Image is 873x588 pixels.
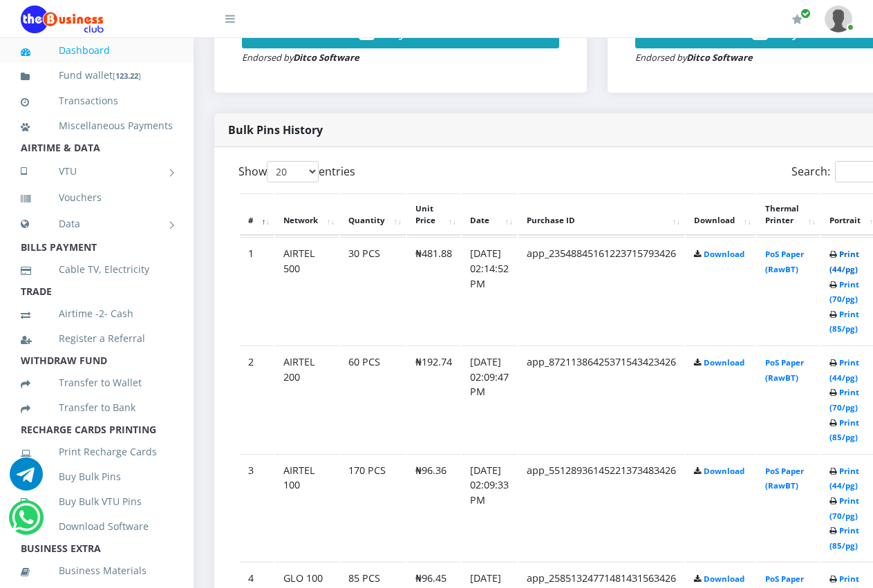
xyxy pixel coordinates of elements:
img: Logo [21,6,104,33]
a: Cable TV, Electricity [21,254,173,285]
td: ₦192.74 [407,345,460,453]
td: app_55128936145221373483426 [518,454,684,561]
span: Buy Now! [382,22,442,41]
th: #: activate to sort column descending [240,193,274,236]
small: [ ] [113,70,141,81]
td: [DATE] 02:09:33 PM [462,454,517,561]
a: Data [21,207,173,241]
select: Showentries [267,161,319,182]
th: Thermal Printer: activate to sort column ascending [757,193,820,236]
td: AIRTEL 200 [275,345,339,453]
th: Network: activate to sort column ascending [275,193,339,236]
a: Print (44/pg) [829,466,859,491]
b: 123.22 [115,70,138,81]
a: Print (85/pg) [829,417,859,443]
td: 30 PCS [340,237,406,344]
a: PoS Paper (RawBT) [765,466,804,491]
a: PoS Paper (RawBT) [765,249,804,274]
th: Quantity: activate to sort column ascending [340,193,406,236]
a: Dashboard [21,35,173,66]
td: 170 PCS [340,454,406,561]
td: AIRTEL 500 [275,237,339,344]
td: app_23548845161223715793426 [518,237,684,344]
a: Download [704,249,744,259]
th: Date: activate to sort column ascending [462,193,517,236]
a: Download [704,573,744,584]
td: 2 [240,345,274,453]
img: User [825,6,852,32]
a: Download [704,357,744,368]
a: Print (70/pg) [829,495,859,521]
td: AIRTEL 100 [275,454,339,561]
a: Register a Referral [21,323,173,354]
a: Download Software [21,511,173,542]
a: Chat for support [10,468,43,491]
td: ₦96.36 [407,454,460,561]
a: Print Recharge Cards [21,436,173,468]
td: 3 [240,454,274,561]
a: Transactions [21,85,173,117]
a: Transfer to Wallet [21,367,173,399]
td: 60 PCS [340,345,406,453]
a: Chat for support [12,511,40,534]
a: Download [704,466,744,476]
th: Unit Price: activate to sort column ascending [407,193,460,236]
a: Business Materials [21,555,173,587]
span: Buy Now! [775,22,836,41]
a: Vouchers [21,182,173,214]
a: Print (85/pg) [829,309,859,334]
a: PoS Paper (RawBT) [765,357,804,383]
label: Show entries [238,161,355,182]
a: Print (85/pg) [829,525,859,551]
a: Buy Bulk Pins [21,461,173,493]
td: app_87211386425371543423426 [518,345,684,453]
small: Endorsed by [635,51,753,64]
a: Print (70/pg) [829,387,859,412]
small: Endorsed by [242,51,359,64]
a: Print (44/pg) [829,357,859,383]
td: [DATE] 02:09:47 PM [462,345,517,453]
a: Print (44/pg) [829,249,859,274]
a: Print (70/pg) [829,279,859,305]
td: 1 [240,237,274,344]
strong: Bulk Pins History [228,122,323,137]
td: ₦481.88 [407,237,460,344]
td: [DATE] 02:14:52 PM [462,237,517,344]
th: Purchase ID: activate to sort column ascending [518,193,684,236]
a: Transfer to Bank [21,392,173,424]
span: Renew/Upgrade Subscription [800,8,811,19]
strong: Ditco Software [293,51,359,64]
a: Buy Bulk VTU Pins [21,486,173,518]
a: VTU [21,154,173,189]
a: Miscellaneous Payments [21,110,173,142]
a: Fund wallet[123.22] [21,59,173,92]
i: Renew/Upgrade Subscription [792,14,802,25]
th: Download: activate to sort column ascending [686,193,755,236]
a: Airtime -2- Cash [21,298,173,330]
strong: Ditco Software [686,51,753,64]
